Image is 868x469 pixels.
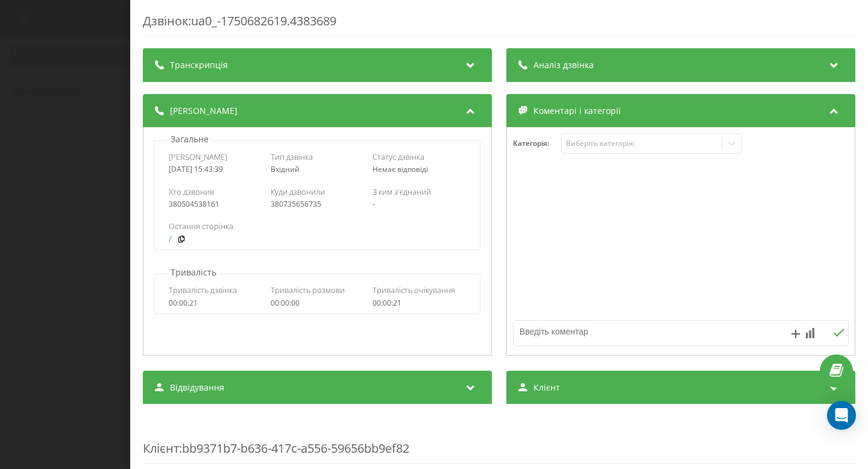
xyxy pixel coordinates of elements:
[533,382,560,394] span: Клієнт
[373,200,466,209] div: -
[271,164,300,174] span: Вхідний
[169,151,227,162] span: [PERSON_NAME]
[271,299,364,307] div: 00:00:00
[169,186,214,197] span: Хто дзвонив
[373,285,455,295] span: Тривалість очікування
[170,105,237,117] span: [PERSON_NAME]
[373,151,424,162] span: Статус дзвінка
[143,416,855,464] div: : bb9371b7-b636-417c-a556-59656bb9ef82
[566,139,717,148] div: Виберіть категорію
[169,221,233,231] span: Остання сторінка
[168,133,212,145] p: Загальне
[271,285,345,295] span: Тривалість розмови
[373,299,466,307] div: 00:00:21
[169,165,262,174] div: [DATE] 15:43:39
[168,266,219,279] p: Тривалість
[143,13,855,36] div: Дзвінок : ua0_-1750682619.4383689
[143,440,179,456] span: Клієнт
[533,59,594,71] span: Аналіз дзвінка
[533,105,621,117] span: Коментарі і категорії
[827,401,856,430] div: Open Intercom Messenger
[169,285,237,295] span: Тривалість дзвінка
[169,299,262,307] div: 00:00:21
[271,200,364,209] div: 380735656735
[271,151,313,162] span: Тип дзвінка
[373,164,428,174] span: Немає відповіді
[271,186,325,197] span: Куди дзвонили
[513,139,561,148] h4: Категорія :
[170,382,224,394] span: Відвідування
[170,59,228,71] span: Транскрипція
[169,200,262,209] div: 380504538161
[169,235,171,244] a: /
[373,186,431,197] span: З ким з'єднаний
